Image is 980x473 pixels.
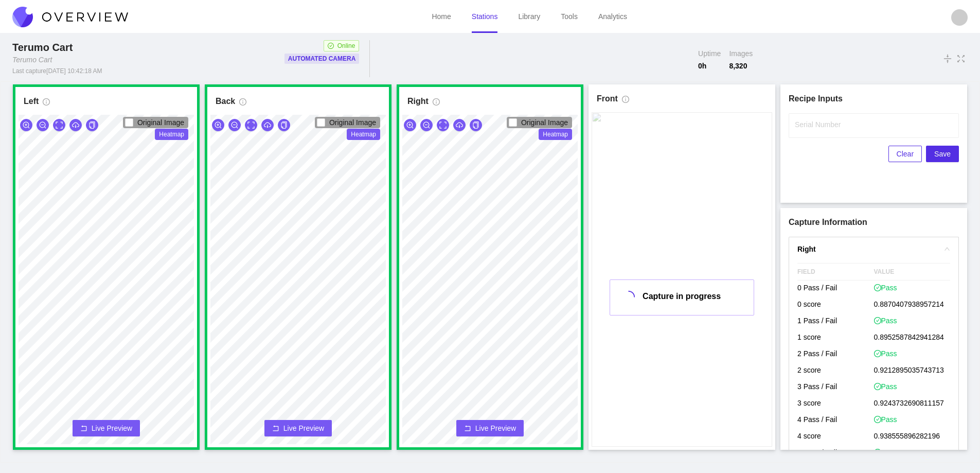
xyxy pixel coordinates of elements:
span: Pass [874,348,897,359]
span: Online [337,41,355,51]
span: Pass [874,414,897,425]
span: cloud-download [264,121,271,130]
span: info-circle [239,98,246,110]
span: rollback [272,425,279,433]
span: Heatmap [347,129,380,140]
span: loading [622,290,635,304]
span: Live Preview [92,423,132,433]
span: right [944,246,950,252]
p: 0.938555896282196 [874,429,951,445]
span: Original Image [137,118,184,127]
a: Analytics [598,12,627,21]
span: cloud-download [456,121,463,130]
h1: Right [407,95,429,108]
span: info-circle [433,98,440,110]
p: 3 score [797,396,874,412]
div: Terumo Cart [12,55,52,65]
span: Clear [897,148,914,160]
p: 0.8870407938957214 [874,297,951,313]
button: zoom-out [420,119,433,131]
h1: Recipe Inputs [789,93,959,105]
span: check-circle [874,383,881,390]
div: rightRight [789,237,958,261]
span: rollback [464,425,471,433]
span: zoom-in [406,121,414,130]
span: check-circle [874,416,881,423]
span: zoom-out [231,121,238,130]
p: 5 Pass / Fail [797,445,874,462]
span: copy [472,121,479,130]
span: VALUE [874,264,951,280]
a: Library [518,12,540,21]
span: Uptime [698,48,721,59]
span: Live Preview [475,423,516,433]
a: Home [432,12,451,21]
button: zoom-in [20,119,32,131]
a: Tools [561,12,578,21]
p: Automated Camera [288,54,356,64]
p: 4 score [797,429,874,445]
button: cloud-download [261,119,274,131]
span: 0 h [698,61,721,71]
div: Last capture [DATE] 10:42:18 AM [12,67,102,75]
label: Serial Number [795,119,841,130]
span: Heatmap [539,129,572,140]
button: Save [926,146,959,162]
p: 4 Pass / Fail [797,412,874,429]
button: zoom-out [228,119,241,131]
button: Clear [888,146,922,162]
span: check-circle [874,350,881,357]
span: rollback [80,425,87,433]
span: Terumo Cart [12,42,73,53]
span: check-circle [874,317,881,324]
p: 3 Pass / Fail [797,379,874,396]
p: 0 Pass / Fail [797,281,874,297]
h1: Back [216,95,235,108]
p: 0.9212895035743713 [874,363,951,379]
button: expand [437,119,449,131]
button: copy [278,119,290,131]
span: Pass [874,447,897,458]
span: copy [280,121,288,130]
img: Overview [12,7,128,27]
span: cloud-download [72,121,79,130]
button: rollbackLive Preview [264,420,332,436]
span: Capture in progress [643,292,721,301]
div: Terumo Cart [12,40,77,55]
span: expand [56,121,63,130]
button: expand [53,119,65,131]
button: cloud-download [69,119,82,131]
h1: Front [597,93,618,105]
span: Pass [874,283,897,293]
span: Pass [874,381,897,392]
button: zoom-out [37,119,49,131]
span: info-circle [43,98,50,110]
span: expand [247,121,255,130]
span: check-circle [874,449,881,456]
h1: Capture Information [789,216,959,229]
span: check-circle [874,284,881,291]
span: Live Preview [283,423,324,433]
span: FIELD [797,264,874,280]
button: cloud-download [453,119,466,131]
span: Original Image [329,118,376,127]
p: 1 score [797,330,874,346]
span: Images [729,48,753,59]
span: check-circle [328,43,334,49]
a: Stations [472,12,498,21]
button: rollbackLive Preview [456,420,524,436]
button: zoom-in [404,119,416,131]
span: zoom-in [215,121,222,130]
span: vertical-align-middle [943,52,952,65]
button: rollbackLive Preview [73,420,140,436]
p: 2 Pass / Fail [797,346,874,363]
span: copy [88,121,96,130]
button: expand [245,119,257,131]
p: 2 score [797,363,874,379]
p: 0.8952587842941284 [874,330,951,346]
span: Pass [874,316,897,326]
h4: Right [797,243,938,255]
p: 1 Pass / Fail [797,313,874,330]
p: 0 score [797,297,874,313]
span: zoom-out [39,121,46,130]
